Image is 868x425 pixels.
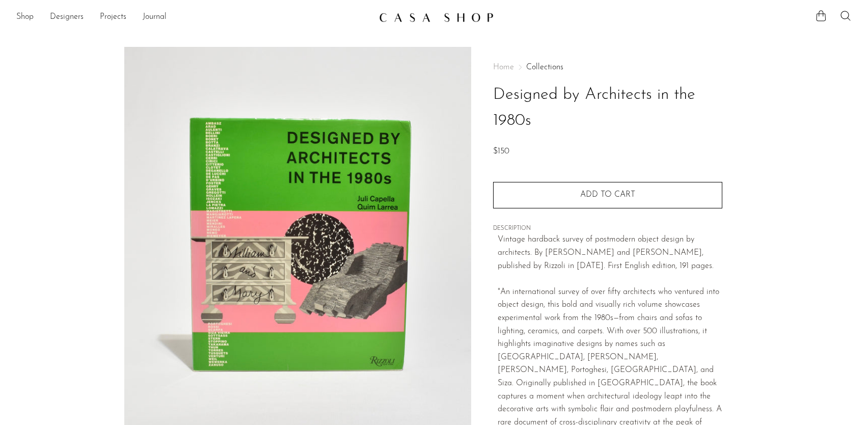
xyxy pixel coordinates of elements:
a: Designers [50,11,84,24]
span: $150 [493,147,509,155]
ul: NEW HEADER MENU [16,9,371,26]
span: Home [493,63,514,71]
nav: Breadcrumbs [493,63,722,71]
a: Projects [100,11,126,24]
a: Journal [143,11,167,24]
span: Add to cart [580,191,635,199]
a: Shop [16,11,34,24]
button: Add to cart [493,182,722,208]
span: DESCRIPTION [493,224,722,233]
h1: Designed by Architects in the 1980s [493,82,722,134]
a: Collections [526,63,563,71]
nav: Desktop navigation [16,9,371,26]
